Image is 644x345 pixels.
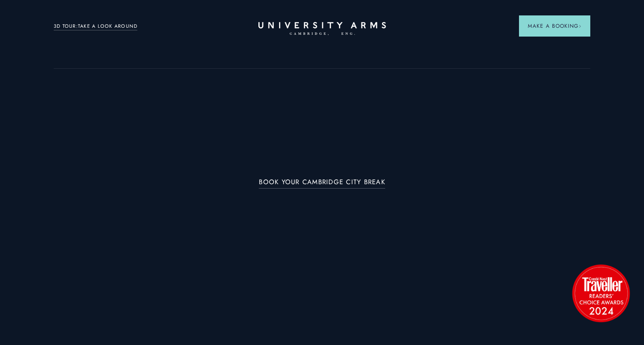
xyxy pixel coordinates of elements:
span: Make a Booking [528,22,581,30]
img: Arrow icon [578,25,581,28]
a: Home [258,22,386,36]
img: image-2524eff8f0c5d55edbf694693304c4387916dea5-1501x1501-png [568,260,634,326]
a: BOOK YOUR CAMBRIDGE CITY BREAK [259,178,385,189]
a: 3D TOUR:TAKE A LOOK AROUND [54,22,138,30]
button: Make a BookingArrow icon [519,15,590,37]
